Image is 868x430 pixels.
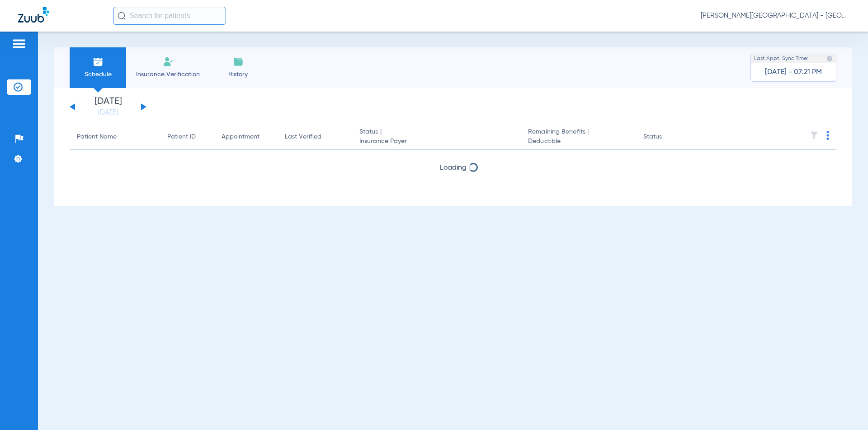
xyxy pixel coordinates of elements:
div: Patient ID [167,132,196,142]
img: Manual Insurance Verification [163,56,174,67]
img: History [233,56,244,67]
th: Status [636,125,697,150]
span: Loading [440,164,467,171]
img: last sync help info [826,55,833,62]
img: hamburger-icon [12,38,26,49]
div: Last Verified [285,132,345,142]
a: [DATE] [81,108,135,117]
div: Patient Name [77,132,153,142]
span: [PERSON_NAME][GEOGRAPHIC_DATA] - [GEOGRAPHIC_DATA] [701,11,850,20]
span: Insurance Verification [133,70,203,79]
th: Remaining Benefits | [521,125,636,150]
span: [DATE] - 07:21 PM [765,68,822,77]
th: Status | [352,125,521,150]
div: Last Verified [285,132,321,142]
span: Deductible [528,137,628,146]
div: Patient ID [167,132,207,142]
img: Schedule [93,56,104,67]
img: group-dot-blue.svg [826,131,829,140]
li: [DATE] [81,97,135,117]
span: Insurance Payer [359,137,514,146]
span: History [217,70,259,79]
div: Patient Name [77,132,117,142]
input: Search for patients [113,7,226,25]
img: filter.svg [810,131,819,140]
img: Search Icon [118,12,126,20]
img: Zuub Logo [18,7,49,23]
span: Last Appt. Sync Time: [754,54,808,63]
span: Schedule [76,70,119,79]
div: Appointment [222,132,259,142]
div: Appointment [222,132,270,142]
